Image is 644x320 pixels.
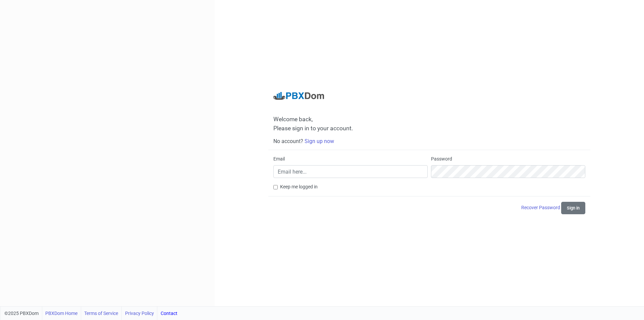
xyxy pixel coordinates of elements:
[273,125,353,132] span: Please sign in to your account.
[84,307,118,320] a: Terms of Service
[561,202,585,214] button: Sign in
[273,138,585,144] h6: No account?
[521,205,561,210] a: Recover Password
[280,183,318,190] label: Keep me logged in
[273,165,428,178] input: Email here...
[4,307,177,320] div: ©2025 PBXDom
[273,155,285,163] label: Email
[45,307,77,320] a: PBXDom Home
[273,116,585,123] span: Welcome back,
[125,307,154,320] a: Privacy Policy
[431,155,452,163] label: Password
[305,138,334,144] a: Sign up now
[161,307,177,320] a: Contact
